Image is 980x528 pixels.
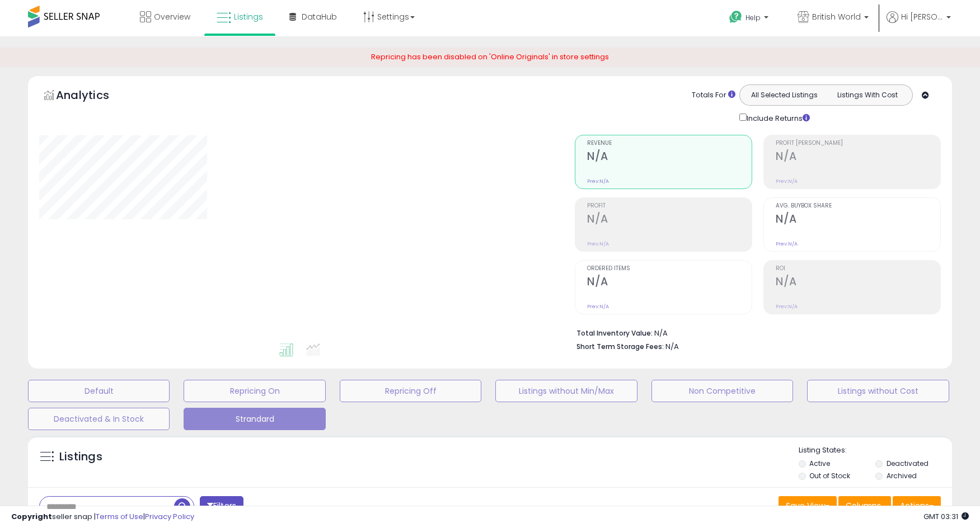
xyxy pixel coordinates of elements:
i: Get Help [729,10,743,24]
span: Revenue [587,140,752,147]
span: British World [812,11,861,22]
h2: N/A [587,275,752,290]
span: Listings [234,11,263,22]
button: Listings without Cost [807,380,949,402]
button: Repricing On [184,380,325,402]
h2: N/A [776,275,940,290]
button: Listings With Cost [826,88,909,102]
small: Prev: N/A [587,178,609,185]
button: Non Competitive [651,380,793,402]
strong: Copyright [11,511,52,522]
span: Repricing has been disabled on 'Online Originals' in store settings [371,51,609,62]
span: Help [745,13,761,22]
span: Profit [PERSON_NAME] [776,140,940,147]
button: Listings without Min/Max [495,380,637,402]
span: ROI [776,266,940,272]
span: Hi [PERSON_NAME] [901,11,943,22]
h2: N/A [587,150,752,165]
b: Short Term Storage Fees: [576,342,664,351]
li: N/A [576,326,932,339]
h2: N/A [776,213,940,228]
button: Default [28,380,170,402]
small: Prev: N/A [776,303,798,310]
a: Help [720,2,780,36]
div: Totals For [692,90,735,101]
small: Prev: N/A [776,241,798,247]
button: All Selected Listings [743,88,826,102]
button: Strandard [184,408,325,430]
b: Total Inventory Value: [576,328,653,338]
div: Include Returns [731,111,823,124]
span: Overview [154,11,190,22]
h2: N/A [776,150,940,165]
div: seller snap | | [11,512,194,522]
small: Prev: N/A [587,241,609,247]
span: Profit [587,203,752,209]
h5: Analytics [56,87,131,106]
span: Ordered Items [587,266,752,272]
span: DataHub [302,11,337,22]
small: Prev: N/A [776,178,798,185]
a: Hi [PERSON_NAME] [887,11,951,36]
button: Repricing Off [340,380,481,402]
span: N/A [665,341,679,352]
button: Deactivated & In Stock [28,408,170,430]
small: Prev: N/A [587,303,609,310]
h2: N/A [587,213,752,228]
span: Avg. Buybox Share [776,203,940,209]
